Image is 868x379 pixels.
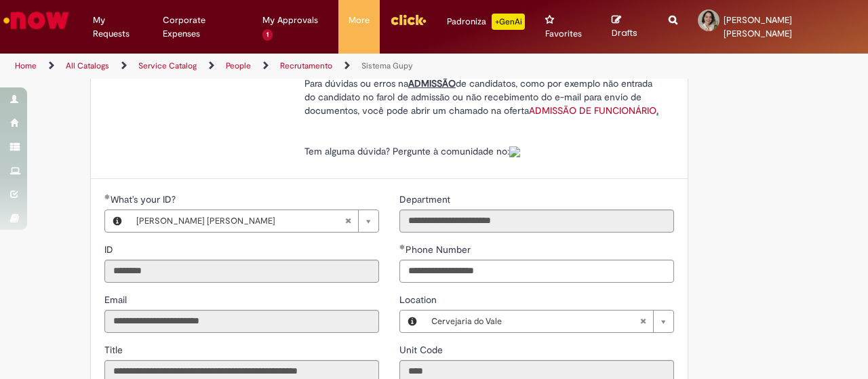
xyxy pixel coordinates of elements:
[492,14,525,30] p: +GenAi
[399,193,453,205] span: Read only - Department
[10,54,568,79] ul: Page breadcrumbs
[399,210,674,233] input: Department
[399,260,674,283] input: Phone Number
[399,343,446,357] label: Read only - Unit Code
[66,60,109,71] a: All Catalogs
[400,311,425,332] button: Location, Preview this record Cervejaria do Vale
[104,310,379,333] input: Email
[431,311,639,332] span: Cervejaria do Vale
[509,145,520,157] a: Colabora
[633,311,653,332] abbr: Clear field Location
[130,210,378,232] a: [PERSON_NAME] [PERSON_NAME]Clear field What's your ID?
[545,27,582,41] span: Favorites
[136,210,344,232] span: [PERSON_NAME] [PERSON_NAME]
[304,144,664,158] p: Tem alguma dúvida? Pergunte à comunidade no:
[163,14,243,41] span: Corporate Expenses
[104,243,116,256] label: Read only - ID
[15,60,37,71] a: Home
[280,60,332,71] a: Recrutamento
[529,104,656,117] a: ADMISSÃO DE FUNCIONÁRIO
[390,9,427,30] img: click_logo_yellow_360x200.png
[104,294,130,306] span: Read only - Email
[724,14,792,39] span: [PERSON_NAME] [PERSON_NAME]
[104,293,130,306] label: Read only - Email
[399,244,406,250] span: Required Filled
[111,193,178,205] span: Required - What's your ID?
[399,294,439,306] span: Location
[105,210,130,232] button: What's your ID?, Preview this record Elisa Antas Urbano
[612,26,637,39] span: Drafts
[262,29,273,41] span: 1
[104,343,125,357] label: Read only - Title
[399,193,453,206] label: Read only - Department
[138,60,197,71] a: Service Catalog
[226,60,251,71] a: People
[1,7,71,34] img: ServiceNow
[338,210,358,232] abbr: Clear field What's your ID?
[509,146,520,157] img: sys_attachment.do
[304,77,664,117] p: Para dúvidas ou erros na de candidatos, como por exemplo não entrada do candidato no farol de adm...
[406,243,473,256] span: Phone Number
[104,194,111,199] span: Required Filled
[656,104,658,117] span: .
[104,344,125,356] span: Read only - Title
[612,14,648,39] a: Drafts
[104,260,379,283] input: ID
[447,14,525,30] div: Padroniza
[93,14,142,41] span: My Requests
[425,311,673,332] a: Cervejaria do ValeClear field Location
[349,14,370,27] span: More
[408,77,456,89] span: ADMISSÃO
[262,14,318,27] span: My Approvals
[361,60,413,71] a: Sistema Gupy
[399,344,446,356] span: Read only - Unit Code
[104,243,116,256] span: Read only - ID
